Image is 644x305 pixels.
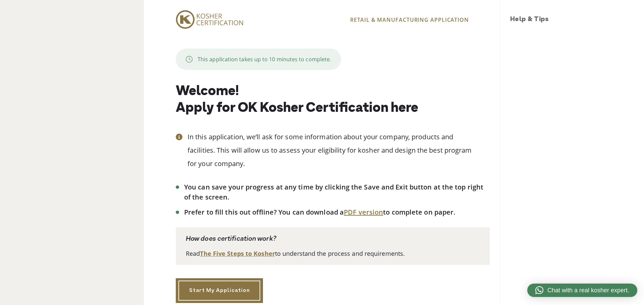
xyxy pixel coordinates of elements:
p: In this application, we’ll ask for some information about your company, products and facilities. ... [187,130,490,170]
a: The Five Steps to Kosher [200,249,275,257]
span: Chat with a real kosher expert. [547,286,629,295]
a: Chat with a real kosher expert. [527,284,637,297]
p: Read to understand the process and requirements. [186,249,480,258]
p: RETAIL & MANUFACTURING APPLICATION [350,16,490,24]
h3: Help & Tips [510,15,637,25]
a: PDF version [344,208,383,217]
h1: Welcome! Apply for OK Kosher Certification here [176,83,490,117]
p: How does certification work? [186,234,480,244]
li: Prefer to fill this out offline? You can download a to complete on paper. [184,207,490,217]
p: This application takes up to 10 minutes to complete. [198,55,331,63]
li: You can save your progress at any time by clicking the Save and Exit button at the top right of t... [184,182,490,202]
a: Start My Application [176,278,263,303]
